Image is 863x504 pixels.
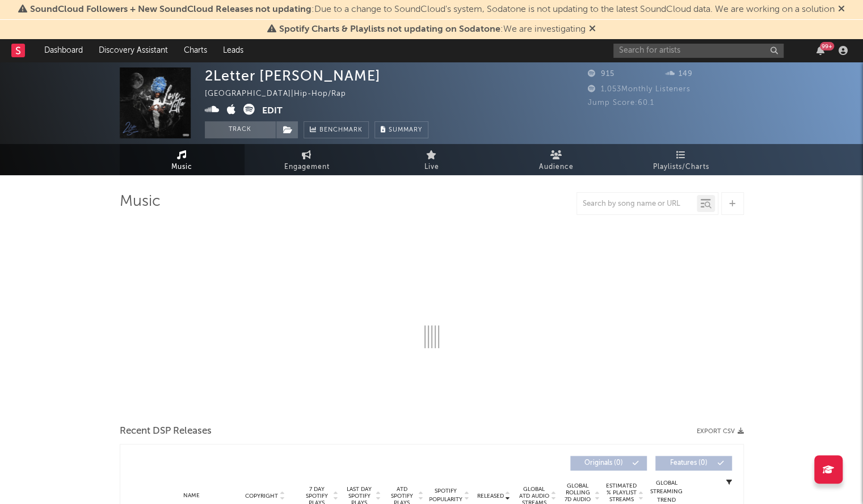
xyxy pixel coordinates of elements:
[653,160,709,174] span: Playlists/Charts
[588,99,654,107] span: Jump Score: 60.1
[816,46,824,55] button: 99+
[429,487,462,504] span: Spotify Popularity
[205,121,276,138] button: Track
[319,124,363,137] span: Benchmark
[284,160,330,174] span: Engagement
[588,86,691,93] span: 1,053 Monthly Listeners
[205,67,381,84] div: 2Letter [PERSON_NAME]
[663,460,715,467] span: Features ( 0 )
[304,121,369,138] a: Benchmark
[171,160,192,174] span: Music
[245,493,278,499] span: Copyright
[589,25,596,34] span: Dismiss
[613,44,784,58] input: Search for artists
[477,493,504,499] span: Released
[245,144,369,175] a: Engagement
[205,87,359,101] div: [GEOGRAPHIC_DATA] | Hip-Hop/Rap
[820,42,834,50] div: 99 +
[30,5,311,14] span: SoundCloud Followers + New SoundCloud Releases not updating
[154,492,229,500] div: Name
[374,121,428,138] button: Summary
[838,5,845,14] span: Dismiss
[279,25,500,34] span: Spotify Charts & Playlists not updating on Sodatone
[389,127,422,133] span: Summary
[30,5,835,14] span: : Due to a change to SoundCloud's system, Sodatone is not updating to the latest SoundCloud data....
[176,39,215,62] a: Charts
[279,25,586,34] span: : We are investigating
[697,428,744,435] button: Export CSV
[36,39,91,62] a: Dashboard
[666,70,693,78] span: 149
[215,39,251,62] a: Leads
[578,460,630,467] span: Originals ( 0 )
[91,39,176,62] a: Discovery Assistant
[369,144,494,175] a: Live
[588,70,614,78] span: 915
[120,425,212,438] span: Recent DSP Releases
[655,456,732,471] button: Features(0)
[539,160,574,174] span: Audience
[120,144,245,175] a: Music
[577,200,697,209] input: Search by song name or URL
[494,144,619,175] a: Audience
[262,104,283,118] button: Edit
[424,160,439,174] span: Live
[570,456,647,471] button: Originals(0)
[619,144,744,175] a: Playlists/Charts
